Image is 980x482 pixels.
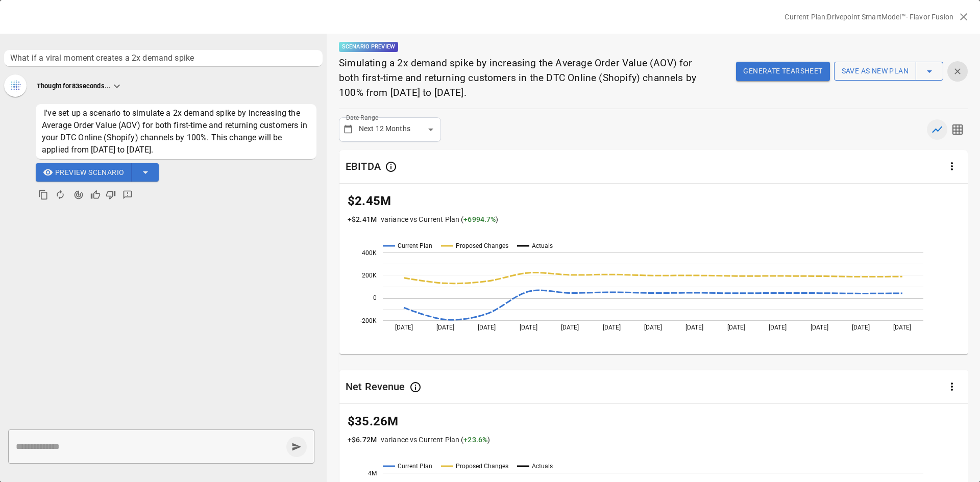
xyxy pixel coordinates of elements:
[561,324,579,331] text: [DATE]
[736,62,829,81] button: Generate Tearsheet
[346,160,381,173] div: EBITDA
[463,436,487,444] span: + 23.6 %
[852,324,870,331] text: [DATE]
[362,272,377,279] text: 200K
[532,463,553,470] text: Actuals
[381,214,499,225] p: variance vs Current Plan ( )
[436,324,454,331] text: [DATE]
[10,52,316,64] span: What if a viral moment creates a 2x demand spike
[88,187,103,202] button: Good Response
[769,324,787,331] text: [DATE]
[346,380,405,393] div: Net Revenue
[893,324,911,331] text: [DATE]
[785,12,953,22] p: Current Plan: Drivepoint SmartModel™- Flavor Fusion
[37,82,111,91] p: Thought for 83 seconds...
[532,242,553,249] text: Actuals
[685,324,703,331] text: [DATE]
[359,123,410,134] p: Next 12 Months
[36,187,51,202] button: Copy to clipboard
[8,79,22,93] img: Thinking
[339,56,713,100] p: Simulating a 2x demand spike by increasing the Average Order Value (AOV) for both first-time and ...
[55,166,124,179] span: Preview Scenario
[348,412,960,430] p: $35.26M
[368,469,377,476] text: 4M
[456,463,508,470] text: Proposed Changes
[395,324,413,331] text: [DATE]
[348,192,960,210] p: $2.45M
[36,163,133,182] button: Preview Scenario
[644,324,662,331] text: [DATE]
[339,237,961,357] svg: A chart.
[51,186,69,204] button: Regenerate Response
[360,317,377,324] text: -200K
[346,113,378,122] label: Date Range
[520,324,537,331] text: [DATE]
[811,324,828,331] text: [DATE]
[398,242,432,249] text: Current Plan
[478,324,496,331] text: [DATE]
[118,186,137,204] button: Detailed Feedback
[348,214,377,225] p: + $2.41M
[69,186,88,204] button: Agent Changes Data
[456,242,508,249] text: Proposed Changes
[398,463,432,470] text: Current Plan
[727,324,745,331] text: [DATE]
[463,215,496,223] span: + 6994.7 %
[348,435,377,445] p: + $6.72M
[381,435,490,445] p: variance vs Current Plan ( )
[834,62,916,81] button: Save as new plan
[603,324,621,331] text: [DATE]
[373,294,377,301] text: 0
[362,249,377,256] text: 400K
[339,42,398,52] p: Scenario Preview
[103,187,118,202] button: Bad Response
[42,108,309,155] span: I've set up a scenario to simulate a 2x demand spike by increasing the Average Order Value (AOV) ...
